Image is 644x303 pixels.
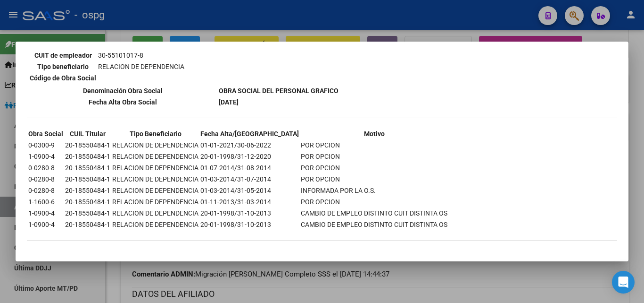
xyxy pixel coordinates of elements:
td: RELACION DE DEPENDENCIA [112,140,199,150]
td: 20-18550484-1 [65,151,111,162]
td: RELACION DE DEPENDENCIA [112,185,199,196]
td: 20-18550484-1 [65,197,111,207]
td: 1-0900-4 [28,151,64,162]
td: POR OPCION [300,197,448,207]
td: 20-18550484-1 [65,163,111,173]
td: POR OPCION [300,151,448,162]
th: Código de Obra Social [29,73,97,83]
td: 0-0300-9 [28,140,64,150]
td: RELACION DE DEPENDENCIA [112,219,199,230]
b: [DATE] [219,98,239,106]
td: 0-0280-8 [28,174,64,184]
th: CUIT de empleador [29,50,97,61]
th: Motivo [300,129,448,139]
td: 20-01-1998/31-12-2020 [200,151,299,162]
th: Tipo Beneficiario [112,129,199,139]
td: 20-18550484-1 [65,219,111,230]
td: POR OPCION [300,163,448,173]
td: 1-1600-6 [28,197,64,207]
td: RELACION DE DEPENDENCIA [112,197,199,207]
td: 01-11-2013/31-03-2014 [200,197,299,207]
th: Fecha Alta Obra Social [28,97,217,107]
td: RELACION DE DEPENDENCIA [98,61,185,72]
td: POR OPCION [300,174,448,184]
td: 01-03-2014/31-05-2014 [200,185,299,196]
td: 20-18550484-1 [65,185,111,196]
td: POR OPCION [300,140,448,150]
td: 30-55101017-8 [98,50,185,61]
td: RELACION DE DEPENDENCIA [112,208,199,218]
td: 20-18550484-1 [65,208,111,218]
td: RELACION DE DEPENDENCIA [112,151,199,162]
td: 1-0900-4 [28,219,64,230]
td: CAMBIO DE EMPLEO DISTINTO CUIT DISTINTA OS [300,208,448,218]
th: Obra Social [28,129,64,139]
th: Fecha Alta/[GEOGRAPHIC_DATA] [200,129,299,139]
td: 20-18550484-1 [65,140,111,150]
th: Tipo beneficiario [29,61,97,72]
th: CUIL Titular [65,129,111,139]
td: CAMBIO DE EMPLEO DISTINTO CUIT DISTINTA OS [300,219,448,230]
div: Open Intercom Messenger [612,271,635,294]
td: 20-18550484-1 [65,174,111,184]
td: 0-0280-8 [28,163,64,173]
td: RELACION DE DEPENDENCIA [112,163,199,173]
td: 01-03-2014/31-07-2014 [200,174,299,184]
td: RELACION DE DEPENDENCIA [112,174,199,184]
td: 20-01-1998/31-10-2013 [200,219,299,230]
td: 01-07-2014/31-08-2014 [200,163,299,173]
th: Denominación Obra Social [28,86,217,96]
td: 01-01-2021/30-06-2022 [200,140,299,150]
td: INFORMADA POR LA O.S. [300,185,448,196]
td: 1-0900-4 [28,208,64,218]
td: 20-01-1998/31-10-2013 [200,208,299,218]
td: 0-0280-8 [28,185,64,196]
b: OBRA SOCIAL DEL PERSONAL GRAFICO [219,87,339,95]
